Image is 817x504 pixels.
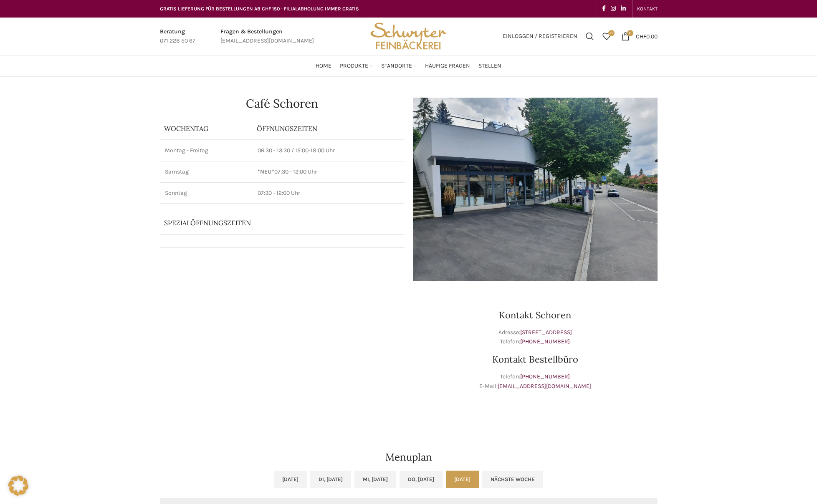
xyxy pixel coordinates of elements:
a: 0 CHF0.00 [617,28,662,45]
a: Di, [DATE] [310,471,351,488]
a: Standorte [381,58,417,74]
span: KONTAKT [637,6,658,12]
a: Home [316,58,331,74]
p: Samstag [165,168,248,176]
a: [DATE] [446,471,479,488]
p: 07:30 - 12:00 Uhr [258,168,399,176]
span: GRATIS LIEFERUNG FÜR BESTELLUNGEN AB CHF 150 - FILIALABHOLUNG IMMER GRATIS [160,6,359,12]
a: Nächste Woche [482,471,543,488]
span: 0 [608,30,615,36]
img: Bäckerei Schwyter [367,18,449,55]
span: Einloggen / Registrieren [503,33,577,39]
a: Infobox link [220,27,314,46]
span: Standorte [381,62,412,70]
span: 0 [627,30,633,36]
bdi: 0.00 [636,33,658,40]
iframe: schoren schwyter [160,290,405,415]
a: Einloggen / Registrieren [498,28,582,45]
p: Montag - Freitag [165,146,248,155]
span: Häufige Fragen [425,62,470,70]
a: Facebook social link [599,3,608,15]
a: Suchen [582,28,598,45]
a: Häufige Fragen [425,58,470,74]
span: CHF [636,33,646,40]
p: 07:30 - 12:00 Uhr [258,189,399,197]
div: Main navigation [156,58,662,74]
span: Home [316,62,331,70]
h2: Menuplan [160,452,658,462]
a: Mi, [DATE] [354,471,396,488]
a: Do, [DATE] [400,471,443,488]
h3: Kontakt Bestellbüro [413,355,658,364]
h1: Café Schoren [160,98,405,109]
a: [DATE] [274,471,307,488]
a: Linkedin social link [618,3,628,15]
a: Stellen [478,58,501,74]
p: Wochentag [164,124,249,133]
div: Meine Wunschliste [598,28,615,45]
a: [PHONE_NUMBER] [520,373,570,380]
p: Adresse: Telefon: [413,328,658,347]
p: ÖFFNUNGSZEITEN [257,124,400,133]
p: Telefon: E-Mail: [413,372,658,391]
p: Sonntag [165,189,248,197]
a: KONTAKT [637,0,658,17]
h3: Kontakt Schoren [413,310,658,320]
a: Site logo [367,32,449,39]
a: [PHONE_NUMBER] [520,338,570,345]
div: Secondary navigation [633,0,662,17]
a: [STREET_ADDRESS] [520,329,572,336]
p: Spezialöffnungszeiten [164,218,377,227]
p: 06:30 - 13:30 / 15:00-18:00 Uhr [258,146,399,155]
a: Produkte [340,58,373,74]
span: Stellen [478,62,501,70]
a: Infobox link [160,27,195,46]
a: 0 [598,28,615,45]
a: [EMAIL_ADDRESS][DOMAIN_NAME] [498,383,591,390]
span: Produkte [340,62,368,70]
a: Instagram social link [608,3,618,15]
